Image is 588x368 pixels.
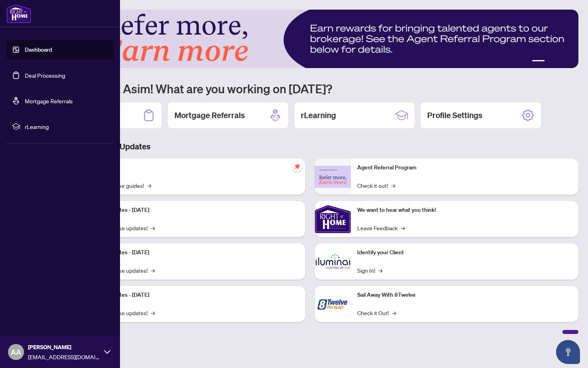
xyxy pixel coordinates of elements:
p: Sail Away With 8Twelve [357,291,572,300]
a: Dashboard [25,46,52,53]
p: Agent Referral Program [357,163,572,172]
p: Identify your Client [357,248,572,257]
a: Check it out!→ [357,181,395,190]
button: 4 [561,60,564,63]
h2: Mortgage Referrals [174,110,245,121]
button: 2 [548,60,551,63]
span: pushpin [292,162,302,171]
span: → [147,181,151,190]
span: rLearning [25,122,108,131]
p: We want to hear what you think! [357,206,572,215]
img: We want to hear what you think! [315,201,351,237]
button: Open asap [556,340,580,364]
span: → [391,181,395,190]
p: Platform Updates - [DATE] [84,291,299,300]
img: logo [6,4,31,23]
h2: Profile Settings [427,110,482,121]
button: 5 [567,60,570,63]
span: → [151,266,155,275]
h1: Welcome back Asim! What are you working on [DATE]? [42,81,578,96]
h3: Brokerage & Industry Updates [42,141,578,152]
span: → [151,308,155,317]
span: [PERSON_NAME] [28,343,100,352]
span: → [401,223,405,232]
span: → [392,308,396,317]
a: Leave Feedback→ [357,223,405,232]
img: Slide 0 [42,10,578,68]
span: → [378,266,382,275]
p: Platform Updates - [DATE] [84,206,299,215]
p: Platform Updates - [DATE] [84,248,299,257]
img: Sail Away With 8Twelve [315,286,351,322]
a: Mortgage Referrals [25,97,73,105]
img: Agent Referral Program [315,166,351,188]
button: 1 [532,60,545,63]
button: 3 [554,60,558,63]
span: [EMAIL_ADDRESS][DOMAIN_NAME] [28,352,100,361]
p: Self-Help [84,163,299,172]
img: Identify your Client [315,243,351,280]
h2: rLearning [301,110,336,121]
a: Sign In!→ [357,266,382,275]
span: AA [11,346,21,358]
span: → [151,223,155,232]
a: Deal Processing [25,72,65,79]
a: Check it Out!→ [357,308,396,317]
